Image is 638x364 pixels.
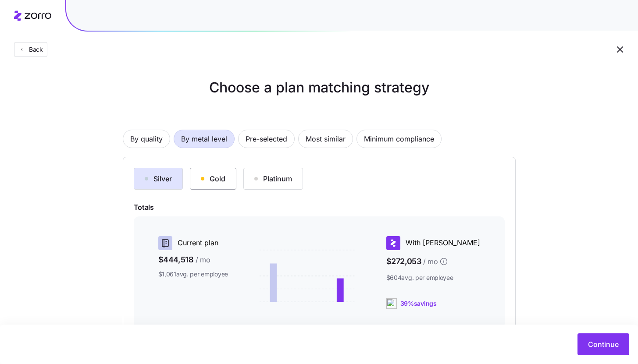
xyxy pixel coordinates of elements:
[25,45,43,54] span: Back
[158,236,228,250] div: Current plan
[386,273,480,282] span: $604 avg. per employee
[145,173,172,184] div: Silver
[130,130,163,148] span: By quality
[356,130,442,148] button: Minimum compliance
[181,130,227,148] span: By metal level
[123,130,170,148] button: By quality
[306,130,346,148] span: Most similar
[201,173,225,184] div: Gold
[134,168,183,190] button: Silver
[134,202,505,213] span: Totals
[238,130,295,148] button: Pre-selected
[243,168,303,190] button: Platinum
[246,130,287,148] span: Pre-selected
[254,173,292,184] div: Platinum
[400,299,437,308] span: 39% savings
[588,339,619,350] span: Continue
[158,270,228,279] span: $1,061 avg. per employee
[386,254,480,270] span: $272,053
[14,42,47,57] button: Back
[123,77,516,98] h1: Choose a plan matching strategy
[196,254,210,265] span: / mo
[386,298,397,309] img: ai-icon.png
[577,333,629,355] button: Continue
[190,168,236,190] button: Gold
[386,236,480,250] div: With [PERSON_NAME]
[174,130,235,148] button: By metal level
[364,130,434,148] span: Minimum compliance
[298,130,353,148] button: Most similar
[423,256,438,267] span: / mo
[158,254,228,266] span: $444,518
